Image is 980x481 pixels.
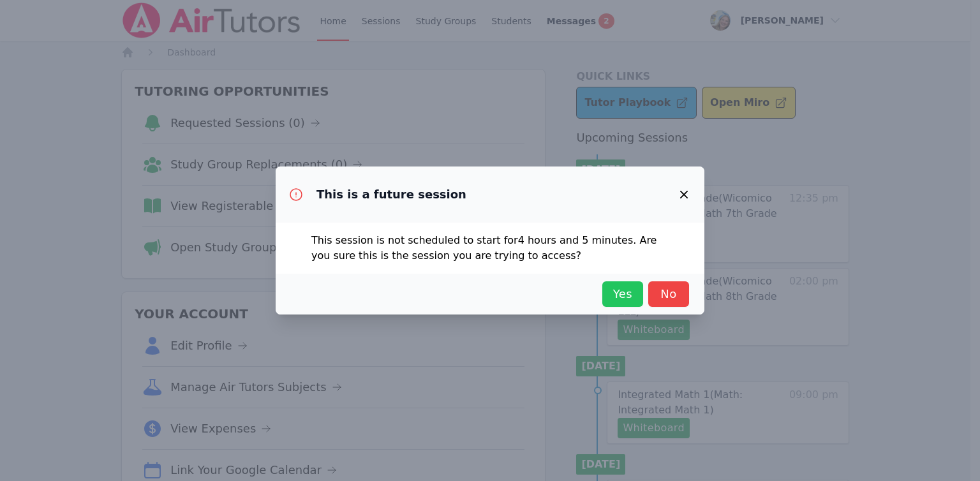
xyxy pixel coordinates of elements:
[602,281,643,307] button: Yes
[316,187,466,202] h3: This is a future session
[311,233,669,263] p: This session is not scheduled to start for 4 hours and 5 minutes . Are you sure this is the sessi...
[609,285,637,303] span: Yes
[648,281,689,307] button: No
[655,285,683,303] span: No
